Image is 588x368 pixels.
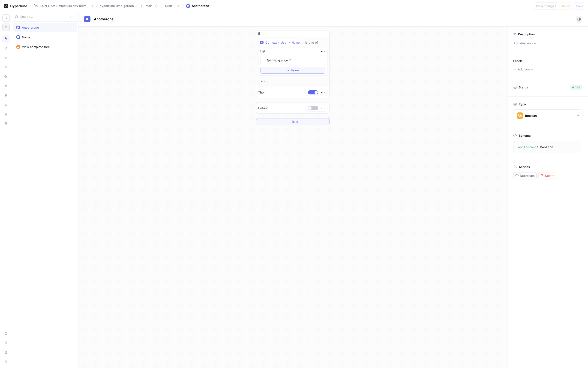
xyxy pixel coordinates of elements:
p: Actions [519,165,530,169]
div: Settings [2,120,10,128]
p: Default [258,106,268,111]
span: ＋ [288,120,291,123]
span: Save [576,5,583,7]
div: Active [572,85,580,89]
textarea: anotherone: Boolean! [515,143,580,151]
div: Splits [2,54,10,61]
div: Anotherone [192,4,209,8]
button: Save [574,2,585,10]
div: Logs [2,72,10,80]
button: Draft [163,2,182,10]
div: Name [22,35,30,39]
input: Search... [20,15,67,19]
p: Labels [513,59,522,63]
button: ＋Rule [256,118,330,125]
button: Boolean [513,109,582,122]
div: Anotherone [22,26,39,29]
span: Anotherone [94,17,114,21]
button: is one of [303,39,325,46]
div: Setup [2,329,10,337]
div: List [260,49,265,54]
div: Preview [2,63,10,71]
div: Logic [2,35,10,42]
span: Value [291,69,299,72]
div: Boolean [525,114,537,118]
div: Sign out [2,358,10,366]
p: If [258,31,260,36]
button: [PERSON_NAME] vtest314 dev team [32,2,96,10]
span: Deprecate [520,174,535,177]
button: main [138,2,160,10]
p: Then [258,90,266,95]
div: [PERSON_NAME] vtest314 dev team [34,4,86,8]
div: Diff [2,82,10,90]
button: View changes [534,2,558,10]
div: is one of [305,41,318,45]
span: hypertune-lime-garden [100,4,134,7]
div: Draft [165,4,172,8]
button: Deprecate [513,172,537,179]
div: Analytics [2,110,10,118]
div: View complete tree [22,45,50,49]
button: Delete [538,172,556,179]
div: Live chat [2,339,10,347]
div: Context > User > Name [265,41,300,45]
button: Context > User > Name [258,39,302,46]
div: main [146,4,153,8]
span: ＋ [287,69,290,72]
p: Add description... [511,39,584,47]
span: View changes [536,5,556,7]
span: Rule [292,120,298,123]
div: Branches [2,91,10,99]
span: Delete [545,174,554,177]
textarea: [PERSON_NAME] [260,57,325,65]
button: Reset [560,2,572,10]
p: Description [518,32,535,36]
p: Status [519,84,528,90]
p: Type [519,102,526,106]
div: Pull requests [2,101,10,109]
button: Add labels... [512,66,537,72]
div: Schema [2,44,10,52]
div: Documentation [2,348,10,356]
span: Reset [562,5,570,7]
p: Schema [519,134,531,137]
button: ＋Value [260,67,325,74]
